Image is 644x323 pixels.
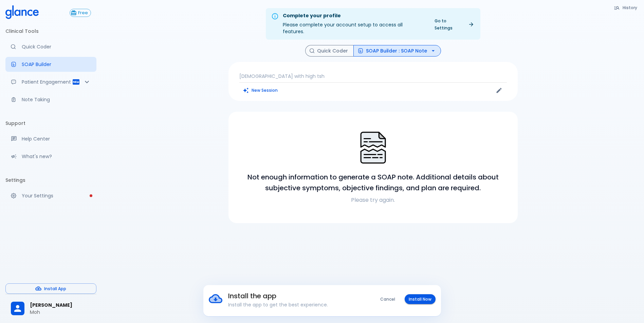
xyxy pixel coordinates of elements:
p: Help Center [22,135,91,142]
p: Quick Coder [22,43,91,50]
a: Please complete account setup [5,188,96,203]
div: Complete your profile [283,12,425,20]
span: [PERSON_NAME] [30,302,91,309]
p: [DEMOGRAPHIC_DATA] with high tsh [239,73,507,80]
button: Quick Coder [305,45,354,57]
button: Free [70,9,91,17]
p: SOAP Builder [22,61,91,68]
div: Recent updates and feature releases [5,149,96,164]
a: Click to view or change your subscription [70,9,96,17]
div: Patient Reports & Referrals [5,74,96,89]
button: Cancel [376,294,399,304]
button: Edit [494,85,504,95]
button: SOAP Builder : SOAP Note [353,45,441,57]
h6: Install the app [228,290,358,301]
a: Moramiz: Find ICD10AM codes instantly [5,39,96,54]
p: Please try again. [237,196,510,204]
div: [PERSON_NAME]Moh [5,297,96,320]
li: Settings [5,172,96,188]
li: Clinical Tools [5,23,96,39]
button: History [610,3,641,13]
p: Patient Engagement [22,79,72,85]
img: Search Not Found [356,131,390,165]
a: Get help from our support team [5,131,96,146]
p: Your Settings [22,192,91,199]
button: Install Now [405,294,436,304]
p: What's new? [22,153,91,160]
button: Install App [5,283,96,294]
a: Docugen: Compose a clinical documentation in seconds [5,57,96,72]
p: Note Taking [22,96,91,103]
a: Go to Settings [430,16,478,33]
button: Clears all inputs and results. [239,85,282,95]
p: Install the app to get the best experience. [228,301,358,308]
p: Moh [30,309,91,316]
div: Please complete your account setup to access all features. [283,10,425,38]
span: Free [75,10,91,16]
a: Advanced note-taking [5,92,96,107]
li: Support [5,115,96,131]
h6: Not enough information to generate a SOAP note. Additional details about subjective symptoms, obj... [237,172,510,193]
